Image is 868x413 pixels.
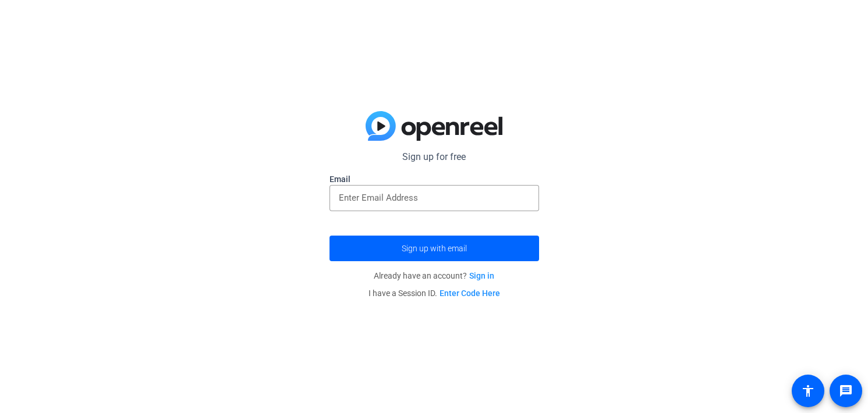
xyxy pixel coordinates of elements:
label: Email [330,173,539,185]
span: I have a Session ID. [369,289,500,298]
p: Sign up for free [330,150,539,164]
a: Enter Code Here [440,289,500,298]
mat-icon: accessibility [801,384,815,398]
button: Sign up with email [330,236,539,261]
a: Sign in [469,271,494,280]
img: blue-gradient.svg [366,111,502,141]
mat-icon: message [839,384,853,398]
input: Enter Email Address [339,191,530,205]
span: Already have an account? [374,271,494,280]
